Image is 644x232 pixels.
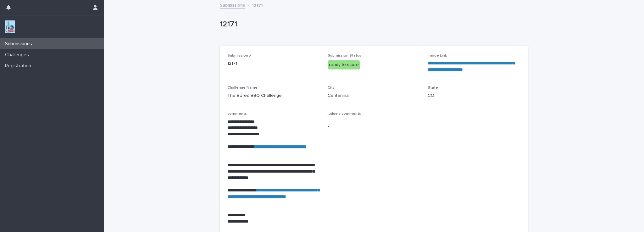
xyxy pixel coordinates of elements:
span: comments [227,112,247,116]
p: Centennial [328,92,420,99]
p: Submissions [3,41,37,47]
p: Registration [3,63,36,69]
span: Challenge Name [227,86,258,90]
p: The Bored BBQ Challenge [227,92,320,99]
span: State [428,86,438,90]
span: Submission Status [328,54,361,58]
span: judge's comments [328,112,361,116]
span: City [328,86,335,90]
p: Challenges [3,52,34,58]
p: 12171 [227,60,320,67]
p: CO [428,92,520,99]
span: Submission # [227,54,251,58]
div: ready to score [328,60,360,69]
img: jxsLJbdS1eYBI7rVAS4p [5,20,15,33]
span: Image Link [428,54,447,58]
p: 12171 [220,20,525,29]
p: - [328,123,420,130]
a: Submissions [220,1,245,8]
p: 12171 [252,2,263,8]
